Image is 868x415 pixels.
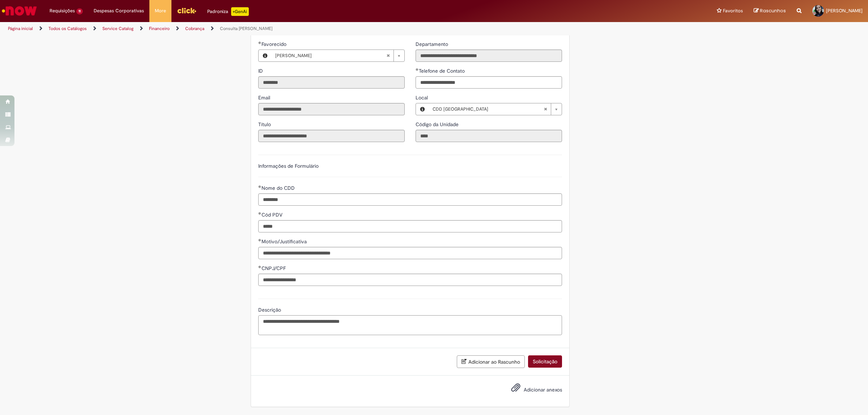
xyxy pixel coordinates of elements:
span: Somente leitura - Título [258,121,272,128]
span: Obrigatório Preenchido [258,41,261,44]
button: Local, Visualizar este registro CDD Curitiba [416,103,429,115]
a: Página inicial [8,26,33,31]
span: 11 [76,8,83,14]
ul: Trilhas de página [5,22,573,35]
button: Adicionar ao Rascunho [457,355,525,368]
input: Motivo/Justificativa [258,247,562,259]
a: [PERSON_NAME]Limpar campo Favorecido [272,50,404,61]
span: [PERSON_NAME] [826,8,863,14]
span: Obrigatório Preenchido [258,212,261,215]
span: Obrigatório Preenchido [258,265,261,268]
span: Telefone de Contato [419,68,466,74]
span: Favoritos [723,7,743,14]
abbr: Limpar campo Local [540,103,551,115]
textarea: Descrição [258,315,562,335]
label: Somente leitura - Departamento [416,40,450,48]
span: Necessários - Favorecido [261,41,288,47]
input: CNPJ/CPF [258,274,562,286]
input: Nome do CDD [258,193,562,206]
input: Código da Unidade [416,130,562,142]
input: ID [258,76,405,89]
img: ServiceNow [1,4,38,18]
p: +GenAi [231,7,249,16]
span: Somente leitura - Email [258,94,272,101]
label: Informações de Formulário [258,163,319,169]
span: Nome do CDD [261,185,296,191]
span: Somente leitura - Código da Unidade [416,121,460,128]
label: Somente leitura - ID [258,67,264,74]
label: Somente leitura - Email [258,94,272,101]
a: Service Catalog [102,26,133,31]
a: Consulta [PERSON_NAME] [220,26,272,31]
span: CNPJ/CPF [261,265,287,271]
span: Adicionar anexos [524,386,562,393]
button: Solicitação [528,355,562,368]
div: Padroniza [207,7,249,16]
input: Telefone de Contato [416,76,562,89]
span: More [155,7,166,14]
input: Cód PDV [258,220,562,232]
button: Adicionar anexos [509,381,522,398]
span: Requisições [50,7,75,14]
a: CDD [GEOGRAPHIC_DATA]Limpar campo Local [429,103,562,115]
span: Somente leitura - ID [258,68,264,74]
span: Motivo/Justificativa [261,238,308,245]
abbr: Limpar campo Favorecido [383,50,393,61]
span: Obrigatório Preenchido [416,68,419,71]
span: Obrigatório Preenchido [258,185,261,188]
input: Email [258,103,405,115]
label: Somente leitura - Título [258,121,272,128]
span: Local [416,94,429,101]
img: click_logo_yellow_360x200.png [177,5,196,16]
a: Financeiro [149,26,170,31]
span: [PERSON_NAME] [275,50,386,61]
span: Descrição [258,307,282,313]
input: Título [258,130,405,142]
span: Despesas Corporativas [94,7,144,14]
button: Favorecido, Visualizar este registro Erica Franco Rossato [259,50,272,61]
a: Cobrança [185,26,204,31]
a: Rascunhos [754,8,786,14]
span: Cód PDV [261,211,284,218]
span: Obrigatório Preenchido [258,239,261,241]
span: CDD [GEOGRAPHIC_DATA] [433,103,544,115]
label: Somente leitura - Código da Unidade [416,121,460,128]
span: Rascunhos [760,7,786,14]
input: Departamento [416,50,562,62]
span: Somente leitura - Departamento [416,41,450,47]
a: Todos os Catálogos [48,26,87,31]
